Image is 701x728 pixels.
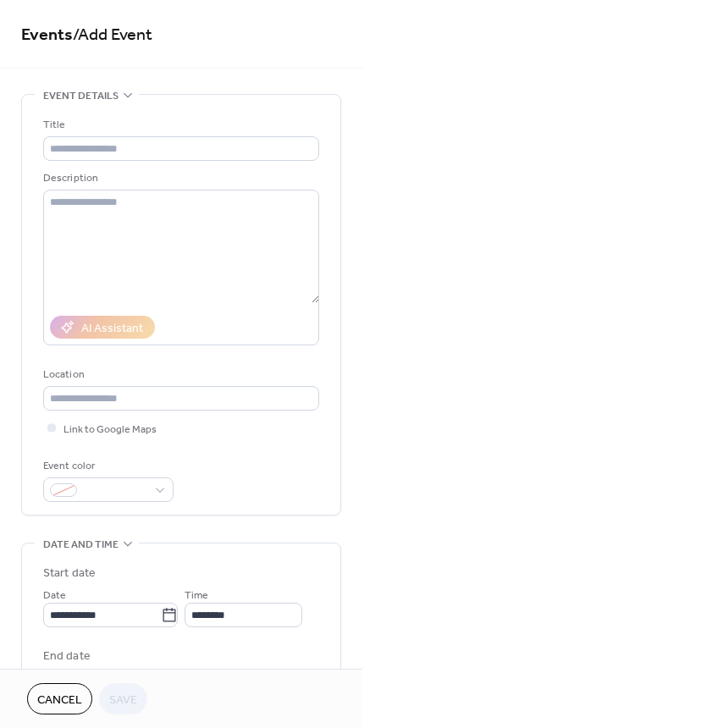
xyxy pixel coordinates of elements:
span: Event details [43,87,119,105]
div: Description [43,169,316,187]
div: Start date [43,565,96,582]
div: Title [43,116,316,134]
a: Events [21,19,73,52]
div: End date [43,648,91,665]
span: Date and time [43,536,119,554]
div: Location [43,366,316,383]
span: Date [43,587,66,604]
div: Event color [43,457,170,475]
span: Link to Google Maps [63,421,157,438]
span: / Add Event [73,19,152,52]
span: Time [185,587,208,604]
button: Cancel [27,683,92,714]
span: Cancel [37,692,82,709]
